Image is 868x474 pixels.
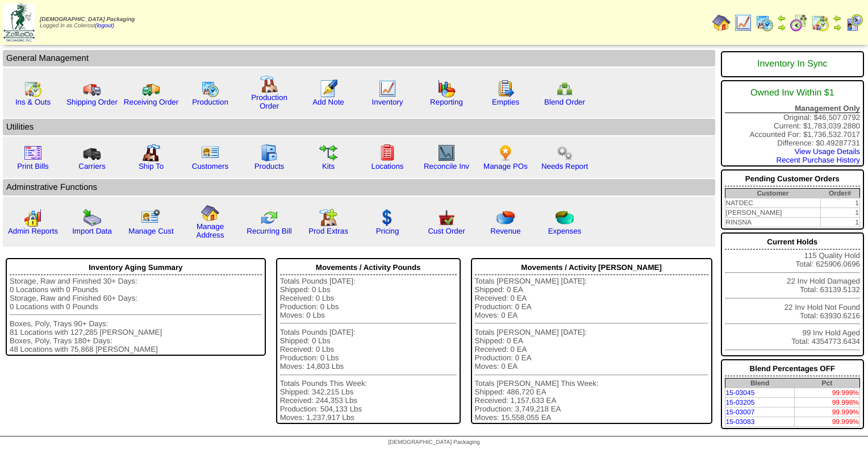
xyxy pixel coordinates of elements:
[66,98,118,106] a: Shipping Order
[496,80,515,98] img: workorder.gif
[721,80,864,167] div: Original: $46,507.0792 Current: $1,783,039.2880 Accounted For: $1,736,532.7017 Difference: $0.492...
[201,80,219,98] img: calendarprod.gif
[10,277,262,354] div: Storage, Raw and Finished 30+ Days: 0 Locations with 0 Pounds Storage, Raw and Finished 60+ Days:...
[15,98,51,106] a: Ins & Outs
[376,227,399,235] a: Pricing
[78,162,105,171] a: Carriers
[40,16,135,29] span: Logged in as Colerost
[17,162,49,171] a: Print Bills
[726,418,755,426] a: 15-03083
[556,144,574,162] img: workflow.png
[795,417,860,427] td: 99.999%
[777,23,786,32] img: arrowright.gif
[322,162,335,171] a: Kits
[548,227,582,235] a: Expenses
[201,204,219,222] img: home.gif
[777,14,786,23] img: arrowleft.gif
[725,82,860,104] div: Owned Inv Within $1
[712,14,731,32] img: home.gif
[247,227,291,235] a: Recurring Bill
[371,162,403,171] a: Locations
[72,227,112,235] a: Import Data
[372,98,403,106] a: Inventory
[388,439,479,446] span: [DEMOGRAPHIC_DATA] Packaging
[312,98,344,106] a: Add Note
[820,198,859,208] td: 1
[260,75,278,93] img: factory.gif
[475,260,708,275] div: Movements / Activity [PERSON_NAME]
[725,189,820,198] th: Customer
[3,50,715,66] td: General Management
[725,198,820,208] td: NATDEC
[820,208,859,218] td: 1
[726,389,755,397] a: 15-03045
[845,14,863,32] img: calendarcustomer.gif
[725,235,860,250] div: Current Holds
[308,227,348,235] a: Prod Extras
[142,144,160,162] img: factory2.gif
[556,80,574,98] img: network.png
[726,408,755,416] a: 15-03007
[10,260,262,275] div: Inventory Aging Summary
[437,209,456,227] img: cust_order.png
[319,144,337,162] img: workflow.gif
[83,144,101,162] img: truck3.gif
[734,14,752,32] img: line_graph.gif
[795,398,860,408] td: 99.998%
[124,98,178,106] a: Receiving Order
[725,208,820,218] td: [PERSON_NAME]
[795,388,860,398] td: 99.999%
[725,361,860,376] div: Blend Percentages OFF
[475,277,708,422] div: Totals [PERSON_NAME] [DATE]: Shipped: 0 EA Received: 0 EA Production: 0 EA Moves: 0 EA Totals [PE...
[3,3,35,41] img: zoroco-logo-small.webp
[777,156,860,164] a: Recent Purchase History
[40,16,135,23] span: [DEMOGRAPHIC_DATA] Packaging
[319,80,337,98] img: orders.gif
[254,162,285,171] a: Products
[8,227,58,235] a: Admin Reports
[496,209,515,227] img: pie_chart.png
[437,80,456,98] img: graph.gif
[833,23,842,32] img: arrowright.gif
[139,162,164,171] a: Ship To
[280,277,457,422] div: Totals Pounds [DATE]: Shipped: 0 Lbs Received: 0 Lbs Production: 0 Lbs Moves: 0 Lbs Totals Pounds...
[95,23,114,29] a: (logout)
[197,222,224,239] a: Manage Address
[192,98,228,106] a: Production
[437,144,456,162] img: line_graph2.gif
[756,14,774,32] img: calendarprod.gif
[496,144,515,162] img: po.png
[24,209,42,227] img: graph2.png
[251,93,287,110] a: Production Order
[280,260,457,275] div: Movements / Activity Pounds
[378,80,397,98] img: line_graph.gif
[24,144,42,162] img: invoice2.gif
[430,98,463,106] a: Reporting
[541,162,588,171] a: Needs Report
[556,209,574,227] img: pie_chart2.png
[795,147,860,156] a: View Usage Details
[790,14,808,32] img: calendarblend.gif
[725,104,860,113] div: Management Only
[24,80,42,98] img: calendarinout.gif
[83,80,101,98] img: truck.gif
[820,189,859,198] th: Order#
[795,379,860,388] th: Pct
[319,209,337,227] img: prodextras.gif
[490,227,520,235] a: Revenue
[725,218,820,227] td: RINSNA
[83,209,101,227] img: import.gif
[260,144,278,162] img: cabinet.gif
[192,162,228,171] a: Customers
[3,179,715,196] td: Adminstrative Functions
[378,144,397,162] img: locations.gif
[726,398,755,406] a: 15-03205
[128,227,173,235] a: Manage Cust
[725,379,795,388] th: Blend
[833,14,842,23] img: arrowleft.gif
[820,218,859,227] td: 1
[428,227,465,235] a: Cust Order
[811,14,829,32] img: calendarinout.gif
[795,408,860,417] td: 99.999%
[3,119,715,135] td: Utilities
